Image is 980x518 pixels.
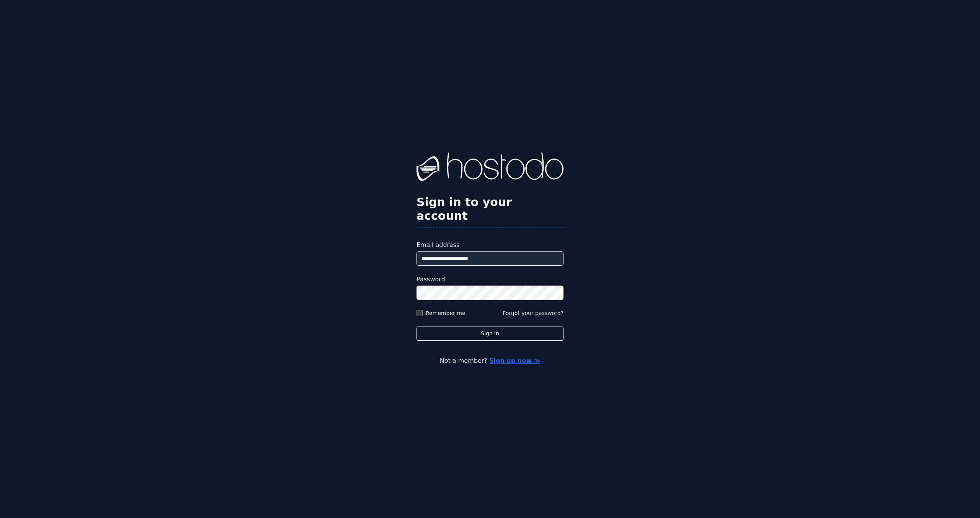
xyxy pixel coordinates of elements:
a: Sign up now ≫ [489,357,540,364]
h2: Sign in to your account [416,195,563,223]
button: Sign in [416,326,563,341]
label: Password [416,275,563,284]
label: Remember me [426,309,465,317]
label: Email address [416,240,563,250]
p: Not a member? [37,356,943,365]
button: Forgot your password? [503,309,563,317]
img: Hostodo [416,153,563,183]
